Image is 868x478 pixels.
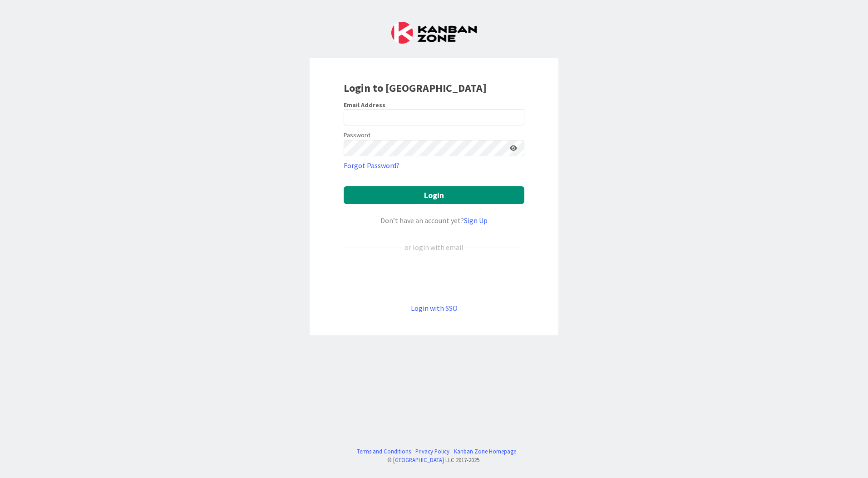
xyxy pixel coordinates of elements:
label: Email Address [344,101,385,109]
img: Kanban Zone [391,22,477,44]
div: © LLC 2017- 2025 . [352,456,516,464]
div: Don’t have an account yet? [344,215,524,226]
label: Password [344,130,370,140]
button: Login [344,186,524,204]
a: Sign Up [464,216,488,225]
div: or login with email [402,242,466,253]
a: Forgot Password? [344,160,399,171]
iframe: Sign in with Google Button [339,268,529,288]
a: Login with SSO [411,304,458,313]
a: Privacy Policy [415,447,449,456]
a: Terms and Conditions [357,447,411,456]
a: Kanban Zone Homepage [454,447,516,456]
a: [GEOGRAPHIC_DATA] [393,456,444,463]
b: Login to [GEOGRAPHIC_DATA] [344,81,487,95]
keeper-lock: Open Keeper Popup [509,112,520,123]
